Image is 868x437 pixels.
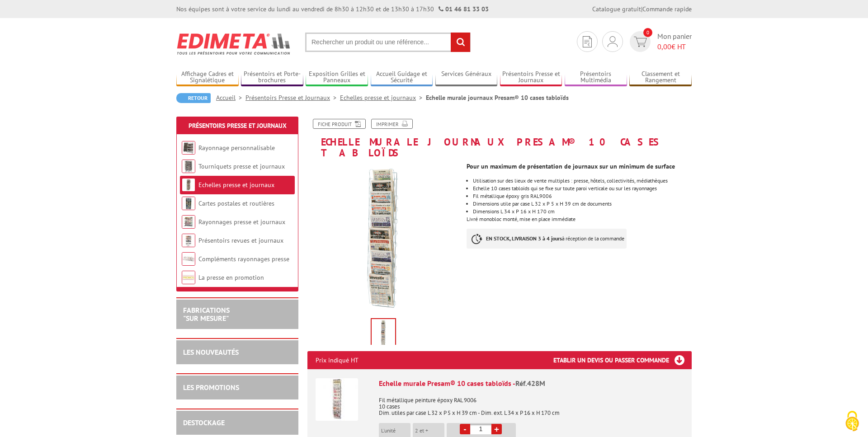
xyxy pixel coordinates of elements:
[473,186,692,191] li: Echelle 10 cases tabloïds qui se fixe sur toute paroi verticale ou sur les rayonnages
[189,122,287,130] a: Présentoirs Presse et Journaux
[316,351,359,369] p: Prix indiqué HT
[182,141,195,155] img: Rayonnage personnalisable
[467,162,675,170] strong: Pour un maximum de présentation de journaux sur un minimum de surface
[241,70,303,85] a: Présentoirs et Porte-brochures
[301,119,698,158] h1: Echelle murale journaux Presam® 10 cases tabloïds
[642,5,692,13] a: Commande rapide
[183,305,230,323] a: FABRICATIONS"Sur Mesure"
[451,33,470,52] input: rechercher
[371,70,433,85] a: Accueil Guidage et Sécurité
[176,27,292,61] img: Edimeta
[473,201,692,207] li: Dimensions utile par case L 32 x P 5 x H 39 cm de documents
[467,158,698,258] div: Livré monobloc monté, mise en place immédiate
[182,215,195,229] img: Rayonnages presse et journaux
[553,351,692,369] h3: Etablir un devis ou passer commande
[435,70,498,85] a: Services Généraux
[491,424,502,434] a: +
[381,428,410,434] p: L'unité
[245,94,340,102] a: Présentoirs Presse et Journaux
[565,70,627,85] a: Présentoirs Multimédia
[629,70,692,85] a: Classement et Rangement
[176,5,489,14] div: Nos équipes sont à votre service du lundi au vendredi de 8h30 à 12h30 et de 13h30 à 17h30
[183,418,225,427] a: DESTOCKAGE
[182,197,195,210] img: Cartes postales et routières
[371,119,413,129] a: Imprimer
[176,93,211,103] a: Retour
[182,271,195,284] img: La presse en promotion
[182,160,195,173] img: Tourniquets presse et journaux
[198,236,283,244] a: Présentoirs revues et journaux
[515,379,545,388] span: Réf.428M
[379,378,684,389] div: Echelle murale Presam® 10 cases tabloïds -
[198,255,289,263] a: Compléments rayonnages presse
[340,94,426,102] a: Echelles presse et journaux
[657,31,692,52] span: Mon panier
[657,42,692,52] span: € HT
[592,5,692,14] div: |
[216,94,245,102] a: Accueil
[643,28,652,37] span: 0
[500,70,562,85] a: Présentoirs Presse et Journaux
[657,42,671,51] span: 0,00
[445,5,489,13] ringoverc2c-number-84e06f14122c: 01 46 81 33 03
[183,383,239,392] a: LES PROMOTIONS
[841,410,863,432] img: Cookies (fenêtre modale)
[445,5,489,13] ringoverc2c-84e06f14122c: Call with Ringover
[182,252,195,266] img: Compléments rayonnages presse
[627,31,692,52] a: devis rapide 0 Mon panier 0,00€ HT
[467,229,627,249] p: à réception de la commande
[316,378,358,421] img: Echelle murale Presam® 10 cases tabloïds
[198,181,274,189] a: Echelles presse et journaux
[379,391,684,416] p: Fil métallique peinture époxy RAL 9006 10 cases Dim. utiles par case L 32 x P 5 x H 39 cm - Dim. ...
[198,144,275,152] a: Rayonnage personnalisable
[583,36,592,47] img: devis rapide
[426,93,569,102] li: Echelle murale journaux Presam® 10 cases tabloïds
[306,70,368,85] a: Exposition Grilles et Panneaux
[372,319,395,347] img: echelles_presse_428m_1.jpg
[198,199,274,207] a: Cartes postales et routières
[836,406,868,437] button: Cookies (fenêtre modale)
[198,218,285,226] a: Rayonnages presse et journaux
[182,178,195,192] img: Echelles presse et journaux
[198,162,285,170] a: Tourniquets presse et journaux
[415,428,444,434] p: 2 et +
[313,119,366,129] a: Fiche produit
[305,33,471,52] input: Rechercher un produit ou une référence...
[183,348,239,357] a: LES NOUVEAUTÉS
[608,36,618,47] img: devis rapide
[198,273,264,282] a: La presse en promotion
[307,163,460,315] img: echelles_presse_428m_1.jpg
[176,70,239,85] a: Affichage Cadres et Signalétique
[634,37,647,47] img: devis rapide
[182,234,195,247] img: Présentoirs revues et journaux
[473,178,692,183] li: Utilisation sur des lieux de vente multiples : presse, hôtels, collectivités, médiathèques
[486,235,562,242] strong: EN STOCK, LIVRAISON 3 à 4 jours
[592,5,641,13] a: Catalogue gratuit
[473,193,692,199] p: Fil métallique époxy gris RAL9006
[460,424,470,434] a: -
[473,209,692,214] li: Dimensions L 34 x P 16 x H 170 cm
